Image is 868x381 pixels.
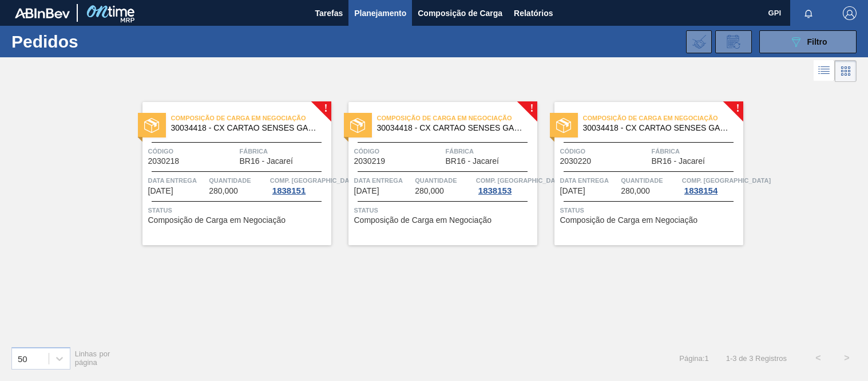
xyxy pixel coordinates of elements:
[315,6,343,20] span: Tarefas
[354,6,406,20] span: Planejamento
[75,349,110,367] span: Linhas por página
[446,146,534,157] span: Fábrica
[148,146,237,157] span: Código
[354,146,443,157] span: Código
[415,175,473,186] span: Quantidade
[354,205,534,216] span: Status
[148,216,286,225] span: Composição de Carga em Negociação
[652,157,705,166] span: BR16 - Jacareí
[476,175,565,186] span: Comp. Carga
[583,124,734,132] span: 30034418 - CX CARTAO SENSES GARMINO 269ML LN C6
[209,175,267,186] span: Quantidade
[354,216,492,225] span: Composição de Carga em Negociação
[621,187,650,195] span: 280,000
[125,102,331,245] a: !statusComposição de Carga em Negociação30034418 - CX CARTAO SENSES GARMINO 269ML LN C6Código2030...
[843,6,857,20] img: Logout
[144,118,159,133] img: status
[476,186,514,195] div: 1838153
[148,205,328,216] span: Status
[377,112,537,124] span: Composição de Carga em Negociação
[560,216,697,225] span: Composição de Carga em Negociação
[679,354,708,363] span: Página : 1
[171,124,322,132] span: 30034418 - CX CARTAO SENSES GARMINO 269ML LN C6
[726,354,787,363] span: 1 - 3 de 3 Registros
[686,30,712,53] div: Importar Negociações dos Pedidos
[833,344,861,372] button: >
[270,175,328,195] a: Comp. [GEOGRAPHIC_DATA]1838151
[560,157,592,166] span: 2030220
[560,205,740,216] span: Status
[759,30,857,53] button: Filtro
[560,175,619,186] span: Data entrega
[814,60,835,82] div: Visão em Lista
[621,175,679,186] span: Quantidade
[148,187,173,195] span: 10/10/2025
[171,112,331,124] span: Composição de Carga em Negociação
[476,175,534,195] a: Comp. [GEOGRAPHIC_DATA]1838153
[807,37,827,46] span: Filtro
[354,175,413,186] span: Data entrega
[18,353,27,363] div: 50
[835,60,857,82] div: Visão em Cards
[377,124,528,132] span: 30034418 - CX CARTAO SENSES GARMINO 269ML LN C6
[682,186,720,195] div: 1838154
[11,35,176,48] h1: Pedidos
[270,186,308,195] div: 1838151
[790,5,827,21] button: Notificações
[354,187,379,195] span: 17/10/2025
[715,30,752,53] div: Solicitação de Revisão de Pedidos
[652,146,740,157] span: Fábrica
[148,175,207,186] span: Data entrega
[560,146,649,157] span: Código
[15,8,70,18] img: TNhmsLtSVTkK8tSr43FrP2fwEKptu5GPRR3wAAAABJRU5ErkJggg==
[270,175,359,186] span: Comp. Carga
[556,118,571,133] img: status
[240,146,328,157] span: Fábrica
[537,102,743,245] a: !statusComposição de Carga em Negociação30034418 - CX CARTAO SENSES GARMINO 269ML LN C6Código2030...
[350,118,365,133] img: status
[209,187,238,195] span: 280,000
[682,175,740,195] a: Comp. [GEOGRAPHIC_DATA]1838154
[148,157,180,166] span: 2030218
[418,6,502,20] span: Composição de Carga
[804,344,833,372] button: <
[354,157,386,166] span: 2030219
[583,112,743,124] span: Composição de Carga em Negociação
[240,157,293,166] span: BR16 - Jacareí
[415,187,444,195] span: 280,000
[331,102,537,245] a: !statusComposição de Carga em Negociação30034418 - CX CARTAO SENSES GARMINO 269ML LN C6Código2030...
[560,187,585,195] span: 21/10/2025
[514,6,553,20] span: Relatórios
[446,157,499,166] span: BR16 - Jacareí
[682,175,771,186] span: Comp. Carga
